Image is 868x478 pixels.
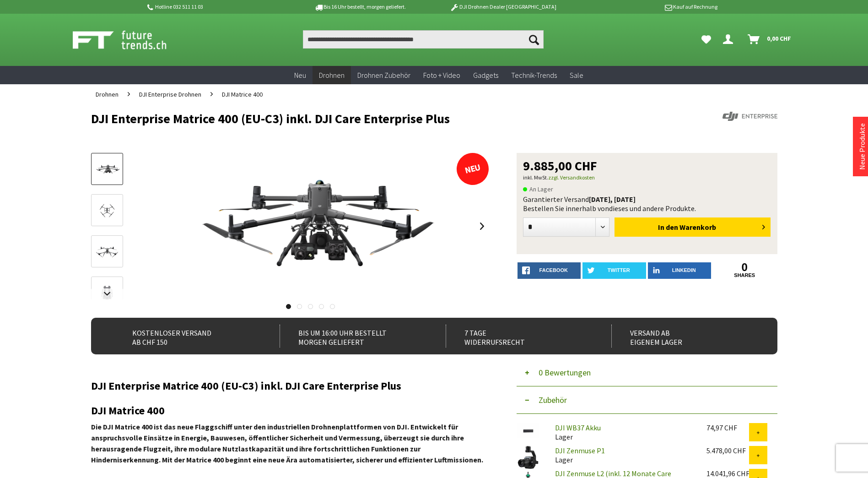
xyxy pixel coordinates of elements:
[511,71,557,80] span: Technik-Trends
[767,31,791,46] span: 0,00 CHF
[91,84,123,104] a: Drohnen
[523,159,597,172] span: 9.885,00 CHF
[523,184,553,195] span: An Lager
[319,71,345,80] span: Drohnen
[713,272,776,278] a: shares
[280,325,426,348] div: Bis um 16:00 Uhr bestellt Morgen geliefert
[313,66,351,85] a: Drohnen
[114,325,260,348] div: Kostenloser Versand ab CHF 150
[648,262,712,279] a: LinkedIn
[570,71,583,80] span: Sale
[289,1,431,12] p: Bis 16 Uhr bestellt, morgen geliefert.
[139,90,201,98] span: DJI Enterprise Drohnen
[431,1,574,12] p: DJI Drohnen Dealer [GEOGRAPHIC_DATA]
[351,66,417,85] a: Drohnen Zubehör
[539,267,568,273] span: facebook
[563,66,590,85] a: Sale
[423,71,460,80] span: Foto + Video
[357,71,410,80] span: Drohnen Zubehör
[706,423,749,432] div: 74,97 CHF
[417,66,467,85] a: Foto + Video
[135,84,206,104] a: DJI Enterprise Drohnen
[548,174,595,181] a: zzgl. Versandkosten
[555,423,601,432] a: DJI WB37 Akku
[96,90,119,98] span: Drohnen
[744,30,796,49] a: Warenkorb
[524,30,544,49] button: Suchen
[658,223,678,232] span: In den
[523,195,771,213] div: Garantierter Versand Bestellen Sie innerhalb von dieses und andere Produkte.
[294,71,306,80] span: Neu
[713,262,776,272] a: 0
[575,1,717,12] p: Kauf auf Rechnung
[146,1,289,12] p: Hotline 032 511 11 03
[589,195,636,204] b: [DATE], [DATE]
[467,66,505,85] a: Gadgets
[672,267,696,273] span: LinkedIn
[722,112,777,121] img: DJI Enterprise
[91,422,483,464] strong: Die DJI Matrice 400 ist das neue Flaggschiff unter den industriellen Drohnenplattformen von DJI. ...
[517,446,539,469] img: DJI Zenmuse P1
[555,446,605,455] a: DJI Zenmuse P1
[288,66,313,85] a: Neu
[608,267,630,273] span: twitter
[615,217,771,237] button: In den Warenkorb
[706,469,749,478] div: 14.041,96 CHF
[518,262,581,279] a: facebook
[505,66,563,85] a: Technik-Trends
[91,405,489,417] h2: DJI Matrice 400
[548,446,699,464] div: Lager
[473,71,498,80] span: Gadgets
[217,84,267,104] a: DJI Matrice 400
[303,30,544,49] input: Produkt, Marke, Kategorie, EAN, Artikelnummer…
[517,359,777,386] button: 0 Bewertungen
[523,172,771,183] p: inkl. MwSt.
[706,446,749,455] div: 5.478,00 CHF
[517,423,539,438] img: DJI WB37 Akku
[222,90,263,98] span: DJI Matrice 400
[91,112,640,125] h1: DJI Enterprise Matrice 400 (EU-C3) inkl. DJI Care Enterprise Plus
[611,325,757,348] div: Versand ab eigenem Lager
[582,262,646,279] a: twitter
[517,386,777,414] button: Zubehör
[697,30,716,49] a: Meine Favoriten
[91,380,489,392] h2: DJI Enterprise Matrice 400 (EU-C3) inkl. DJI Care Enterprise Plus
[181,153,441,299] img: DJI Enterprise Matrice 400 (EU-C3) inkl. DJI Care Enterprise Plus
[719,30,740,49] a: Dein Konto
[548,423,699,441] div: Lager
[446,325,592,348] div: 7 Tage Widerrufsrecht
[94,162,120,177] img: Vorschau: DJI Enterprise Matrice 400 (EU-C3) inkl. DJI Care Enterprise Plus
[679,223,716,232] span: Warenkorb
[73,28,187,51] img: Shop Futuretrends - zur Startseite wechseln
[857,123,867,170] a: Neue Produkte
